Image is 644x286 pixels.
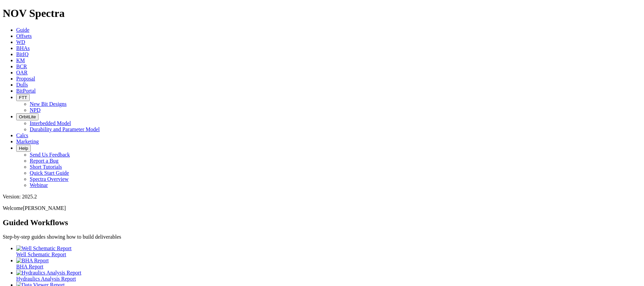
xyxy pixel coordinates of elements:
[16,94,30,101] button: FTT
[30,107,41,113] a: NPD
[16,133,28,138] a: Calcs
[19,146,28,151] span: Help
[3,205,641,211] p: Welcome
[16,139,39,144] a: Marketing
[16,245,641,257] a: Well Schematic Report Well Schematic Report
[16,70,28,75] a: OAR
[16,245,72,252] img: Well Schematic Report
[16,82,28,88] a: Dulls
[19,95,27,100] span: FTT
[16,33,32,39] a: Offsets
[30,126,100,132] a: Durability and Parameter Model
[16,39,25,45] a: WD
[30,120,71,126] a: Interbedded Model
[19,114,36,119] span: OrbitLite
[16,64,27,69] a: BCR
[23,205,66,211] span: [PERSON_NAME]
[3,218,641,227] h2: Guided Workflows
[16,252,66,257] span: Well Schematic Report
[3,7,641,20] h1: NOV Spectra
[16,258,49,264] img: BHA Report
[3,194,641,200] div: Version: 2025.2
[30,176,69,182] a: Spectra Overview
[30,101,66,107] a: New Bit Designs
[16,113,38,120] button: OrbitLite
[16,57,25,63] a: KM
[16,270,81,276] img: Hydraulics Analysis Report
[16,258,641,269] a: BHA Report BHA Report
[16,270,641,282] a: Hydraulics Analysis Report Hydraulics Analysis Report
[30,182,48,188] a: Webinar
[16,51,28,57] a: BitIQ
[30,152,70,158] a: Send Us Feedback
[16,145,31,152] button: Help
[30,170,69,176] a: Quick Start Guide
[16,27,29,33] a: Guide
[16,76,35,81] a: Proposal
[3,234,641,240] p: Step-by-step guides showing how to build deliverables
[16,88,36,94] a: BitPortal
[16,264,43,269] span: BHA Report
[16,276,76,282] span: Hydraulics Analysis Report
[30,158,58,164] a: Report a Bug
[16,45,30,51] a: BHAs
[30,164,62,170] a: Short Tutorials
